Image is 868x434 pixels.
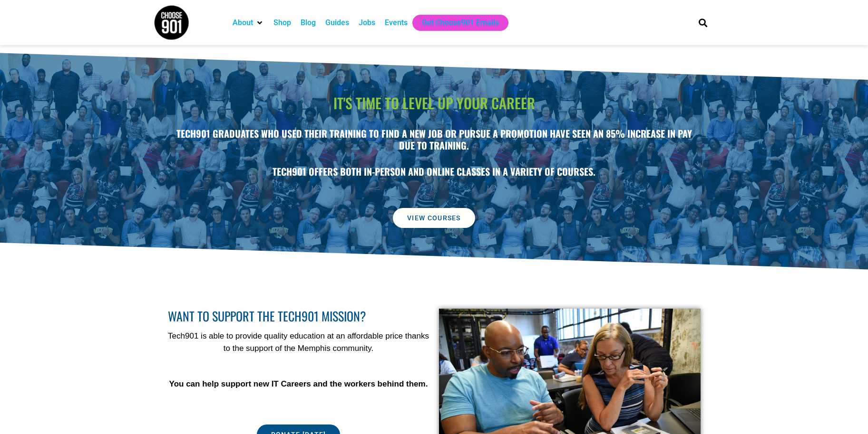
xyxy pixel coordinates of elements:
[407,215,461,221] span: View Courses
[176,126,692,152] strong: Tech901 graduates who used their training to find a new job or pursue a promotion have seen an 85...
[359,17,375,28] a: Jobs
[169,379,428,388] strong: You can help support new IT Careers and the workers behind them.
[168,309,429,323] h3: Want to support the Tech901 Mission?
[273,164,595,179] strong: Tech901 offers both in-person and online classes in a variety of courses.
[168,94,701,112] h2: It's time to level up your career
[393,208,475,228] a: View Courses
[301,17,316,28] a: Blog
[325,17,349,28] a: Guides
[233,17,253,28] a: About
[228,15,269,31] div: About
[695,15,711,30] div: Search
[385,17,408,28] a: Events
[422,17,499,28] a: Get Choose901 Emails
[273,17,291,28] a: Shop
[228,15,683,31] nav: Main nav
[168,330,429,354] p: Tech901 is able to provide quality education at an affordable price thanks to the support of the ...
